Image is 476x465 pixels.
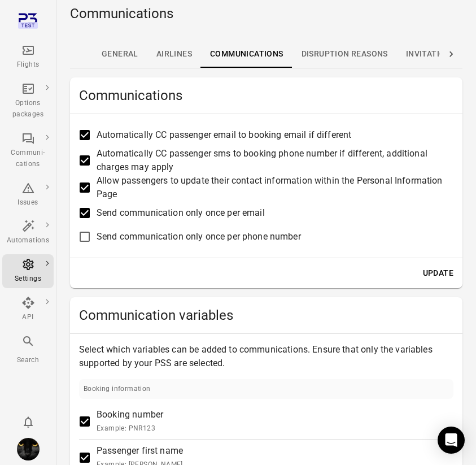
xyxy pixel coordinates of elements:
[2,331,54,369] button: Search
[17,411,40,433] button: Notifications
[201,41,292,68] a: Communications
[97,174,444,201] span: Allow passengers to update their contact information within the Personal Information Page
[97,423,163,434] p: Example: PNR123
[2,293,54,327] a: API
[2,128,54,173] a: Communi-cations
[292,41,397,68] a: Disruption reasons
[397,41,465,68] a: Invitations
[2,216,54,250] a: Automations
[438,427,465,454] div: Open Intercom Messenger
[84,384,151,395] div: Booking information
[7,273,49,285] div: Settings
[97,147,444,174] span: Automatically CC passenger sms to booking phone number if different, additional charges may apply
[97,128,351,142] span: Automatically CC passenger email to booking email if different
[2,79,54,124] a: Options packages
[97,206,265,220] span: Send communication only once per email
[2,40,54,74] a: Flights
[2,178,54,212] a: Issues
[70,5,173,23] h1: Communications
[2,254,54,288] a: Settings
[7,355,49,366] div: Search
[7,147,49,170] div: Communi-cations
[17,438,40,460] img: images
[79,343,453,370] p: Select which variables can be added to communications. Ensure that only the variables supported b...
[7,235,49,246] div: Automations
[12,433,44,465] button: Iris
[79,86,453,105] h2: Communications
[147,41,201,68] a: Airlines
[97,408,163,434] span: Booking number
[97,230,301,244] span: Send communication only once per phone number
[7,59,49,71] div: Flights
[418,263,458,284] button: Update
[79,306,453,324] h2: Communication variables
[7,197,49,208] div: Issues
[93,41,440,68] div: Local navigation
[7,98,49,120] div: Options packages
[93,41,147,68] a: General
[70,41,462,68] nav: Local navigation
[7,312,49,323] div: API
